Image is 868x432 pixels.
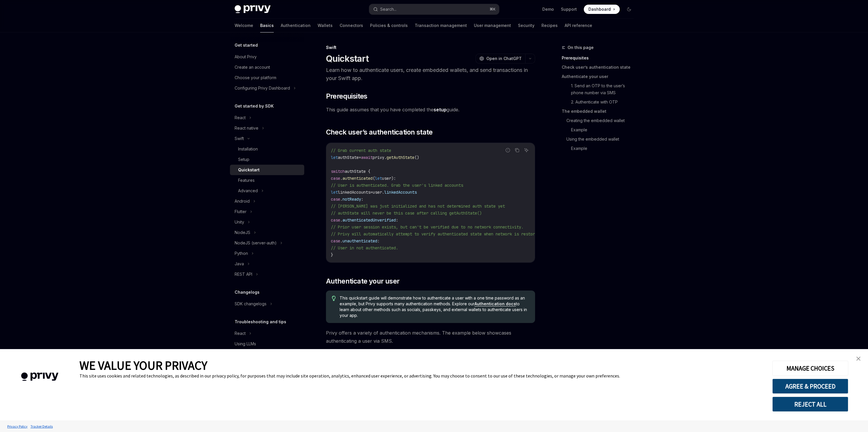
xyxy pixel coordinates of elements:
button: Copy the contents from the code block [513,146,521,154]
button: Report incorrect code [504,146,512,154]
span: . [340,217,343,223]
div: React native [235,125,258,132]
span: unauthenticated [343,238,377,244]
a: Transaction management [415,19,467,32]
a: Policies & controls [370,19,408,32]
span: getAuthState [387,155,414,160]
div: React [235,114,246,121]
span: let [375,176,382,181]
a: Using the embedded wallet [562,135,638,144]
div: Flutter [235,208,247,215]
a: setup [434,107,447,113]
a: Basics [260,19,274,32]
button: Python [230,248,304,259]
div: Search... [380,6,396,13]
span: await [361,155,373,160]
span: : [394,176,396,181]
a: 2. Authenticate with OTP [562,97,638,107]
span: = [370,190,373,195]
img: company logo [9,364,71,389]
span: // User is authenticated. Grab the user's linked accounts [331,183,463,188]
a: Features [230,175,304,186]
span: WE VALUE YOUR PRIVACY [79,358,207,373]
span: let [331,155,338,160]
a: Support [561,6,577,12]
div: Unity [235,219,244,226]
button: React [230,112,304,123]
button: React native [230,123,304,133]
div: NodeJS [235,229,250,236]
span: Dashboard [588,6,611,12]
p: Learn how to authenticate users, create embedded wallets, and send transactions in your Swift app. [326,66,535,82]
button: Unity [230,217,304,227]
h5: Changelogs [235,289,260,296]
svg: Tip [332,296,336,301]
button: Open in ChatGPT [476,54,525,63]
button: Ask AI [523,146,530,154]
div: Python [235,250,248,257]
div: Swift [326,45,535,50]
span: } [331,252,333,257]
h5: Troubleshooting and tips [235,318,286,325]
div: Features [238,177,255,184]
span: // Prior user session exists, but can't be verified due to no network connectivity. [331,224,523,230]
span: This guide assumes that you have completed the guide. [326,106,535,114]
button: Configuring Privy Dashboard [230,83,304,93]
span: let [331,190,338,195]
div: Swift [235,135,244,142]
span: case [331,197,340,202]
h1: Quickstart [326,53,369,64]
a: Wallets [318,19,333,32]
a: Example [562,125,638,135]
span: On this page [568,44,594,51]
button: Java [230,259,304,269]
a: Example [562,144,638,153]
a: Prerequisites [562,53,638,63]
span: authenticated [343,176,373,181]
span: . [340,176,343,181]
a: User management [474,19,511,32]
span: case [331,217,340,223]
button: REST API [230,269,304,279]
button: Advanced [230,186,304,196]
button: NodeJS [230,227,304,238]
div: React [235,330,246,337]
div: Setup [238,156,249,163]
div: Choose your platform [235,74,276,81]
span: // Privy will automatically attempt to verify authenticated state when network is restored. [331,231,542,237]
span: privy. [373,155,387,160]
span: switch [331,169,345,174]
a: Installation [230,144,304,154]
a: Check user’s authentication state [562,63,638,72]
h5: Get started [235,42,258,49]
div: REST API [235,271,252,278]
div: Quickstart [238,166,260,173]
a: Creating the embedded wallet [562,116,638,125]
button: Swift [230,133,304,144]
span: // Grab current auth state [331,148,391,153]
a: Authenticate your user [562,72,638,81]
a: About Privy [230,52,304,62]
a: Demo [542,6,554,12]
span: case [331,238,340,244]
span: : [361,197,363,202]
a: Dashboard [584,5,620,14]
button: Android [230,196,304,206]
span: user) [382,176,394,181]
a: Quickstart [230,165,304,175]
span: This quickstart guide will demonstrate how to authenticate a user with a one time password as an ... [340,295,529,318]
button: Search...⌘K [369,4,499,14]
button: NodeJS (server-auth) [230,238,304,248]
a: Security [518,19,534,32]
h5: Get started by SDK [235,103,274,110]
span: ( [373,176,375,181]
span: ⌘ K [490,7,496,12]
div: About Privy [235,53,257,60]
span: = [359,155,361,160]
button: React [230,328,304,339]
span: Prerequisites [326,92,367,101]
span: . [340,197,343,202]
button: Flutter [230,206,304,217]
span: case [331,176,340,181]
div: Configuring Privy Dashboard [235,85,290,92]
